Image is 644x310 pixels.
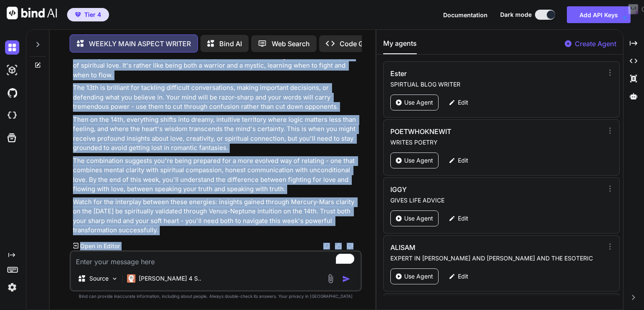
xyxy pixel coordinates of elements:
[443,11,488,18] span: Documentation
[390,254,603,263] p: EXPERT IN [PERSON_NAME] AND [PERSON_NAME] AND THE ESOTERIC
[73,83,360,112] p: The 13th is brilliant for tackling difficult conversations, making important decisions, or defend...
[111,275,118,282] img: Pick Models
[342,275,351,283] img: icon
[84,11,101,19] span: Tier 4
[5,108,19,123] img: cloudideIcon
[500,11,532,19] span: Dark mode
[5,63,19,77] img: darkAi-studio
[458,98,468,107] p: Edit
[458,272,468,281] p: Edit
[390,242,539,252] h3: ALISAM
[390,184,539,194] h3: IGGY
[67,8,109,21] button: premiumTier 4
[75,12,81,17] img: premium
[340,39,390,49] p: Code Generator
[272,39,310,49] p: Web Search
[219,39,242,49] p: Bind AI
[390,196,603,205] p: GIVES LIFE ADVICE
[89,274,109,283] p: Source
[383,38,417,54] button: My agents
[73,197,360,235] p: Watch for the interplay between these energies: insights gained through Mercury-Mars clarity on t...
[347,243,353,250] img: dislike
[139,274,201,283] p: [PERSON_NAME] 4 S..
[80,242,120,250] p: Open in Editor
[73,156,360,194] p: The combination suggests you're being prepared for a more evolved way of relating - one that comb...
[390,80,603,89] p: SPIRTUAL BLOG WRITER
[5,280,19,294] img: settings
[7,7,57,19] img: Bind AI
[70,293,362,299] p: Bind can provide inaccurate information, including about people. Always double-check its answers....
[404,156,433,165] p: Use Agent
[73,115,360,153] p: Then on the 14th, everything shifts into dreamy, intuitive territory where logic matters less tha...
[5,40,19,55] img: darkChat
[390,126,539,137] h3: POETWHOKNEWIT
[404,214,433,223] p: Use Agent
[73,42,360,80] p: You're being asked to master two completely different energies within 24 hours - first learning t...
[567,6,631,23] button: Add API Keys
[443,11,488,19] button: Documentation
[458,156,468,165] p: Edit
[404,98,433,107] p: Use Agent
[71,252,361,267] textarea: To enrich screen reader interactions, please activate Accessibility in Grammarly extension settings
[326,274,335,284] img: attachment
[335,243,342,250] img: like
[89,39,191,49] p: WEEKLY MAIN ASPECT WRITER
[127,274,135,283] img: Claude 4 Sonnet
[404,272,433,281] p: Use Agent
[575,39,616,49] p: Create Agent
[390,138,603,147] p: WRITES POETRY
[5,86,19,100] img: githubDark
[323,243,330,250] img: copy
[390,68,539,79] h3: Ester
[458,214,468,223] p: Edit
